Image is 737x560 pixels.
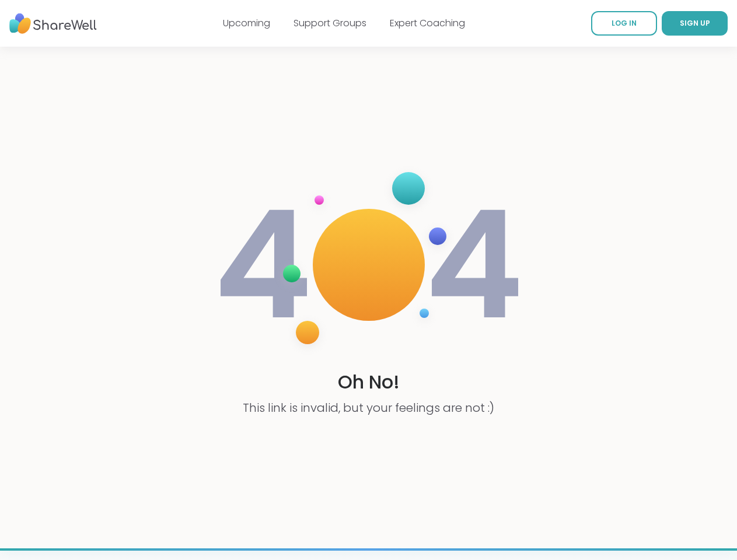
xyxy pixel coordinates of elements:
[591,11,657,36] a: LOG IN
[243,400,494,416] p: This link is invalid, but your feelings are not :)
[223,16,270,30] a: Upcoming
[680,18,710,28] span: SIGN UP
[9,8,97,40] img: ShareWell Nav Logo
[294,16,366,30] a: Support Groups
[214,160,524,369] img: 404
[338,369,400,395] h1: Oh No!
[612,18,637,28] span: LOG IN
[662,11,728,36] a: SIGN UP
[390,16,465,30] a: Expert Coaching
